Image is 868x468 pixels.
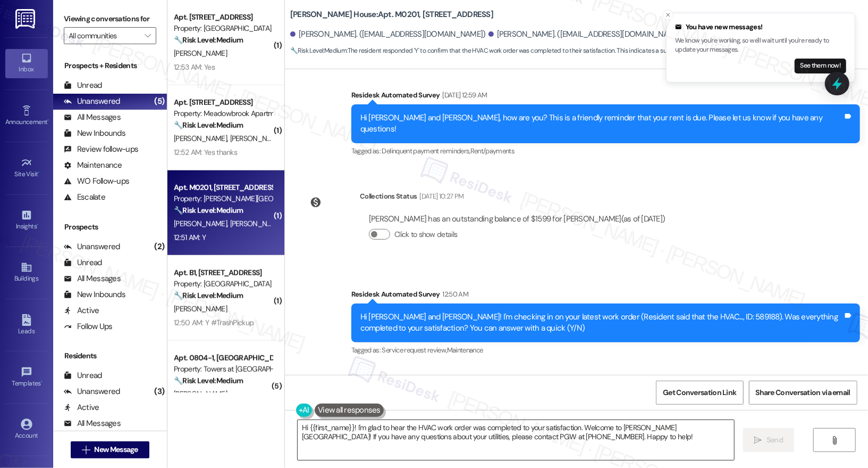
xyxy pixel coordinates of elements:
[53,221,167,233] div: Prospects
[290,45,836,56] span: : The resident responded 'Y' to confirm that the HVAC work order was completed to their satisfact...
[382,146,470,155] span: Delinquent payment reminders ,
[174,193,272,204] div: Property: [PERSON_NAME][GEOGRAPHIC_DATA]
[174,233,206,242] div: 12:51 AM: Y
[151,239,167,255] div: (2)
[290,29,486,40] div: [PERSON_NAME]. ([EMAIL_ADDRESS][DOMAIN_NAME])
[440,289,469,300] div: 12:50 AM
[64,160,122,171] div: Maintenance
[488,29,684,40] div: [PERSON_NAME]. ([EMAIL_ADDRESS][DOMAIN_NAME])
[174,352,272,364] div: Apt. 0804-1, [GEOGRAPHIC_DATA]
[5,206,48,235] a: Insights •
[174,267,272,278] div: Apt. B1, [STREET_ADDRESS]
[5,363,48,392] a: Templates •
[64,176,129,187] div: WO Follow-ups
[394,229,457,240] label: Click to show details
[830,436,838,445] i: 
[351,342,860,358] div: Tagged as:
[64,112,121,123] div: All Messages
[174,376,243,385] strong: 🔧 Risk Level: Medium
[64,305,99,316] div: Active
[230,134,283,143] span: [PERSON_NAME]
[174,48,227,58] span: [PERSON_NAME]
[53,60,167,71] div: Prospects + Residents
[174,62,215,72] div: 12:53 AM: Yes
[37,221,38,228] span: •
[351,143,860,159] div: Tagged as:
[369,214,665,225] div: [PERSON_NAME] has an outstanding balance of $1599 for [PERSON_NAME] (as of [DATE])
[749,381,857,405] button: Share Conversation via email
[360,191,417,202] div: Collections Status
[663,387,736,398] span: Get Conversation Link
[675,36,846,55] p: We know you're working, so we'll wait until you're ready to update your messages.
[64,321,113,332] div: Follow Ups
[174,219,230,228] span: [PERSON_NAME]
[174,147,237,157] div: 12:52 AM: Yes thanks
[351,289,860,303] div: Residesk Automated Survey
[795,59,846,73] button: See them now!
[382,346,447,355] span: Service request review ,
[145,31,150,40] i: 
[743,428,795,452] button: Send
[360,311,843,334] div: Hi [PERSON_NAME] and [PERSON_NAME]! I'm checking in on your latest work order (Resident said that...
[174,364,272,375] div: Property: Towers at [GEOGRAPHIC_DATA]
[64,192,105,203] div: Escalate
[15,9,37,29] img: ResiDesk Logo
[5,154,48,183] a: Site Visit •
[351,89,860,104] div: Residesk Automated Survey
[64,370,102,381] div: Unread
[447,346,483,355] span: Maintenance
[5,311,48,340] a: Leads
[663,10,673,20] button: Close toast
[290,9,493,20] b: [PERSON_NAME] House: Apt. M0201, [STREET_ADDRESS]
[64,80,102,91] div: Unread
[64,273,121,284] div: All Messages
[174,278,272,290] div: Property: [GEOGRAPHIC_DATA]
[5,49,48,78] a: Inbox
[151,383,167,400] div: (3)
[174,206,243,215] strong: 🔧 Risk Level: Medium
[64,257,102,268] div: Unread
[675,22,846,32] div: You have new messages!
[298,420,734,460] textarea: Hi {{first_name}}! I'm glad to hear the HVAC work order was completed to your satisfaction. Welco...
[64,128,125,139] div: New Inbounds
[47,117,49,124] span: •
[417,191,464,202] div: [DATE] 10:27 PM
[290,46,347,55] strong: 🔧 Risk Level: Medium
[95,444,138,455] span: New Message
[174,23,272,34] div: Property: [GEOGRAPHIC_DATA]
[656,381,743,405] button: Get Conversation Link
[230,219,283,228] span: [PERSON_NAME]
[64,386,120,397] div: Unanswered
[64,241,120,252] div: Unanswered
[174,182,272,193] div: Apt. M0201, [STREET_ADDRESS]
[174,97,272,108] div: Apt. [STREET_ADDRESS]
[151,93,167,110] div: (5)
[174,120,243,130] strong: 🔧 Risk Level: Medium
[64,144,138,155] div: Review follow-ups
[360,112,843,135] div: Hi [PERSON_NAME] and [PERSON_NAME], how are you? This is a friendly reminder that your rent is du...
[174,35,243,45] strong: 🔧 Risk Level: Medium
[754,436,762,445] i: 
[766,434,783,446] span: Send
[174,304,227,314] span: [PERSON_NAME]
[64,418,121,429] div: All Messages
[53,350,167,362] div: Residents
[470,146,515,155] span: Rent/payments
[38,169,40,176] span: •
[82,446,90,454] i: 
[64,11,156,27] label: Viewing conversations for
[174,318,254,327] div: 12:50 AM: Y #TrashPickup
[69,27,139,44] input: All communities
[440,89,487,101] div: [DATE] 12:59 AM
[174,291,243,300] strong: 🔧 Risk Level: Medium
[756,387,850,398] span: Share Conversation via email
[41,378,43,385] span: •
[174,134,230,143] span: [PERSON_NAME]
[174,389,227,399] span: [PERSON_NAME]
[5,258,48,287] a: Buildings
[71,441,149,458] button: New Message
[64,96,120,107] div: Unanswered
[174,12,272,23] div: Apt. [STREET_ADDRESS]
[174,108,272,119] div: Property: Meadowbrook Apartments
[5,415,48,444] a: Account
